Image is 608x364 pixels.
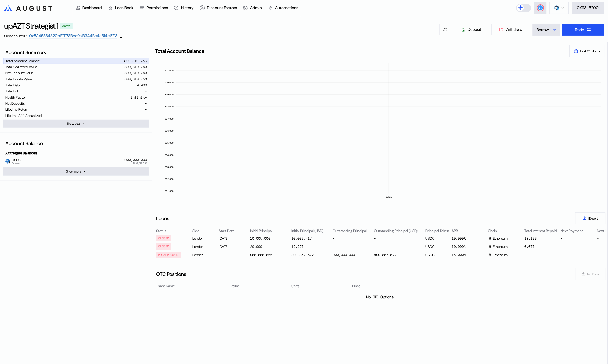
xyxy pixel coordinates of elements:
[426,228,451,233] div: Principal Token
[158,237,169,240] div: CLOSED
[4,21,58,31] div: upAZT Strategist 1
[156,283,175,289] span: Trade Name
[533,24,560,36] button: Borrow
[366,294,394,300] div: No OTC Options
[386,195,392,198] text: 13:01
[145,101,147,106] div: -
[62,24,70,28] div: Active
[250,253,272,257] div: 900,000.000
[219,228,249,233] div: Start Date
[10,158,22,164] span: USDC
[575,212,606,224] button: Export
[524,252,560,258] div: -
[231,283,239,289] span: Value
[291,253,314,257] div: 899,857.572
[219,235,249,241] div: [DATE]
[193,235,218,241] div: Lender
[250,5,262,10] div: Admin
[219,252,249,258] div: -
[207,5,237,10] div: Discount Factors
[145,113,147,118] div: -
[524,236,537,241] div: 19.188
[67,122,80,126] div: Show Less
[193,243,218,250] div: Lender
[181,5,194,10] div: History
[193,228,218,233] div: Side
[125,65,147,69] div: 899,819.753
[5,83,21,87] div: Total Debt
[193,252,218,258] div: Lender
[524,228,560,233] div: Total Interest Repaid
[165,93,174,96] text: 899,000
[468,27,481,32] span: Deposit
[554,5,560,11] img: chain logo
[125,158,147,162] div: 900,000.000
[115,5,133,10] div: Loan Book
[589,217,598,220] span: Export
[488,236,492,240] img: svg+xml,%3c
[488,244,508,249] div: Ethereum
[165,81,174,84] text: 900,000
[291,228,332,233] div: Initial Principal (USD)
[426,252,451,258] div: USDC
[572,2,604,14] button: 0X93...5200
[3,120,149,128] button: Show Less
[333,243,373,250] div: -
[4,34,27,38] div: Subaccount ID:
[488,253,508,257] div: Ethereum
[275,5,298,10] div: Automations
[561,235,596,241] div: -
[219,243,249,250] div: [DATE]
[577,5,599,10] div: 0X93...5200
[155,49,566,54] h2: Total Account Balance
[82,5,102,10] div: Dashboard
[374,253,397,257] div: 899,857.572
[5,89,19,93] div: Total PnL
[125,71,147,75] div: 899,819.753
[147,5,168,10] div: Permissions
[5,71,33,75] div: Net Account Value
[5,101,25,106] div: Net Deposits
[131,95,147,100] div: Infinity
[506,27,523,32] span: Withdraw
[561,243,596,250] div: -
[374,243,425,250] div: -
[5,113,42,118] div: Lifetime APR Annualized
[561,252,596,258] div: -
[3,138,149,149] div: Account Balance
[491,24,531,36] button: Withdraw
[158,253,179,257] div: PREAPPROVED
[524,244,534,249] div: 0.077
[8,161,11,164] img: svg+xml,%3c
[292,283,300,289] span: Units
[333,253,355,257] div: 900,000.000
[5,65,37,69] div: Total Collateral Value
[333,235,373,241] div: -
[3,149,149,157] div: Aggregate Balances
[165,142,174,144] text: 895,000
[12,162,22,165] span: Ethereum
[156,228,192,233] div: Status
[165,178,174,181] text: 892,000
[145,89,147,93] div: -
[125,77,147,81] div: 899,819.753
[165,69,174,72] text: 901,000
[488,245,492,249] img: svg+xml,%3c
[165,129,174,132] text: 896,000
[165,105,174,108] text: 898,000
[165,166,174,168] text: 893,000
[550,2,569,14] button: chain logo
[156,271,186,277] div: OTC Positions
[488,253,492,257] img: svg+xml,%3c
[137,83,147,87] div: 0.000
[165,190,174,193] text: 891,000
[66,169,81,174] div: Show more
[3,167,149,176] button: Show more
[250,244,262,249] div: 20.000
[250,228,291,233] div: Initial Principal
[156,215,169,222] div: Loans
[133,162,147,165] span: $899,819.753
[374,235,425,241] div: -
[352,283,361,289] span: Price
[374,228,425,233] div: Outstanding Principal (USD)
